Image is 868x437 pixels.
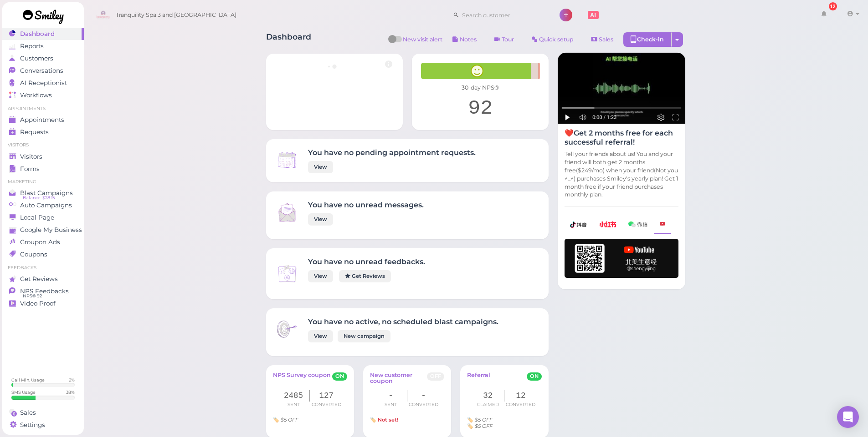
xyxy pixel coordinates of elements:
img: douyin-2727e60b7b0d5d1bbe969c21619e8014.png [570,221,587,228]
a: Dashboard [2,28,84,40]
span: Sales [20,409,36,417]
div: Open Intercom Messenger [837,406,859,428]
div: Converted [504,402,537,408]
i: $5 OFF [475,423,493,429]
span: Dashboard [20,30,55,38]
a: Forms [2,163,84,175]
i: $5 OFF [475,417,493,423]
div: Check-in [623,32,672,47]
img: wechat-a99521bb4f7854bbf8f190d1356e2cdb.png [628,221,647,227]
input: Search customer [459,8,547,22]
div: 12 [504,390,537,402]
img: AI receptionist [558,53,685,124]
h4: ❤️Get 2 months free for each successful referral! [565,129,678,146]
span: Auto Campaigns [20,201,72,209]
a: New campaign [338,330,390,342]
div: Call Min. Usage [11,377,45,383]
a: NPS Survey coupon [273,372,331,386]
span: OFF [427,372,444,381]
span: AI Receptionist [20,79,67,87]
div: 32 [472,390,504,402]
a: Requests [2,126,84,138]
span: Settings [20,421,45,429]
img: Inbox [275,317,299,341]
a: Google My Business [2,224,84,236]
a: Referral [467,372,490,386]
h1: Dashboard [266,32,311,49]
a: Auto Campaigns [2,199,84,211]
a: Get Reviews [2,273,84,285]
span: Forms [20,165,40,173]
h4: You have no unread feedbacks. [308,257,425,266]
a: Sales [2,407,84,419]
i: $5 OFF [281,417,298,423]
p: Tell your friends about us! You and your friend will both get 2 months free($249/mo) when your fr... [565,150,678,199]
a: Quick setup [524,32,581,47]
span: Tranquility Spa 3 and [GEOGRAPHIC_DATA] [116,2,236,28]
span: Video Proof [20,300,56,307]
div: 2 % [69,377,75,383]
a: Conversations [2,65,84,77]
a: NPS Feedbacks NPS® 92 [2,285,84,297]
div: - [407,390,440,402]
div: 38 % [66,389,75,395]
span: ON [332,372,347,381]
a: Blast Campaigns Balance: $28.15 [2,187,84,199]
span: Requests [20,128,49,136]
div: SMS Usage [11,389,36,395]
a: Groupon Ads [2,236,84,248]
img: Inbox [275,262,299,286]
span: Workflows [20,91,52,99]
button: Notes [445,32,484,47]
h4: You have no unread messages. [308,201,424,209]
img: youtube-h-92280983ece59b2848f85fc261e8ffad.png [565,239,678,278]
h4: You have no active, no scheduled blast campaigns. [308,317,498,326]
img: xhs-786d23addd57f6a2be217d5a65f4ab6b.png [599,221,616,227]
div: Coupon title [273,417,347,422]
span: Coupons [20,251,47,258]
div: 30-day NPS® [421,84,539,92]
div: 12 [829,0,837,9]
span: Get Reviews [20,275,58,283]
li: Marketing [2,179,84,185]
span: Customers [20,55,53,62]
div: Claimed [472,402,504,408]
a: View [308,330,333,342]
a: Coupons [2,248,84,261]
span: Sales [599,36,613,43]
a: Settings [2,419,84,431]
a: View [308,270,333,282]
div: - [375,390,407,402]
img: Inbox [275,201,299,224]
a: Customers [2,52,84,65]
div: Invitee Coupon title [467,417,541,422]
a: Sales [584,32,621,47]
span: ON [527,372,542,381]
div: Coupon title [467,423,541,429]
span: Blast Campaigns [20,189,73,197]
a: AI Receptionist [2,77,84,89]
span: Balance: $28.15 [23,194,55,201]
span: Appointments [20,116,64,124]
span: Reports [20,42,44,50]
div: 2485 [277,390,310,402]
span: Groupon Ads [20,238,60,246]
a: Video Proof [2,297,84,310]
a: Appointments [2,114,84,126]
h4: You have no pending appointment requests. [308,148,476,157]
div: Sent [375,402,407,408]
div: Converted [407,402,440,408]
li: Appointments [2,105,84,112]
li: Feedbacks [2,265,84,271]
div: Sent [277,402,310,408]
span: Visitors [20,153,42,161]
a: Get Reviews [339,270,391,282]
a: Tour [487,32,522,47]
img: Inbox [275,148,299,172]
span: NPS Feedbacks [20,287,69,295]
a: Reports [2,40,84,52]
a: View [308,213,333,226]
a: Workflows [2,89,84,101]
div: 92 [421,96,539,121]
li: Visitors [2,142,84,148]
